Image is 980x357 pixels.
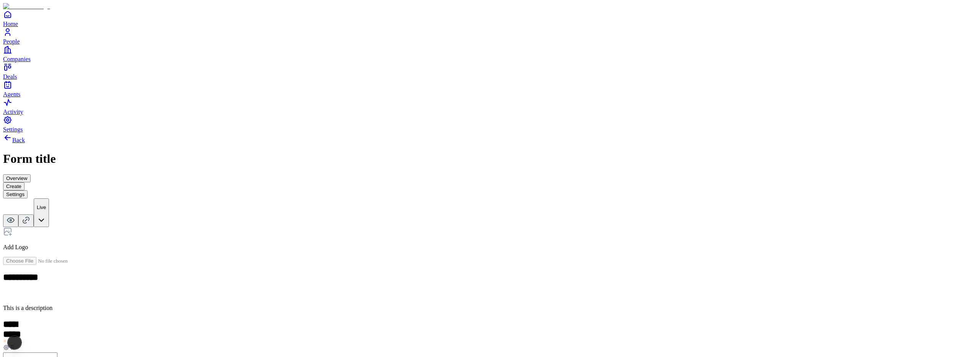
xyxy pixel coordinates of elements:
button: Overview [3,174,31,182]
a: Back [3,137,25,143]
span: Activity [3,109,23,115]
a: Settings [3,115,977,133]
span: Agents [3,91,20,97]
a: Activity [3,98,977,115]
a: Agents [3,80,977,97]
p: Add Logo [3,244,977,251]
a: Home [3,10,977,27]
a: Deals [3,63,977,80]
span: Deals [3,73,17,80]
a: Companies [3,45,977,62]
a: People [3,28,977,45]
button: Create [3,182,24,190]
img: Item Brain Logo [3,3,50,10]
p: This is a description [3,305,977,312]
span: Home [3,21,18,27]
span: People [3,38,20,45]
span: Companies [3,56,31,62]
span: Settings [3,126,23,133]
h1: Form title [3,152,977,166]
button: Settings [3,190,28,198]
